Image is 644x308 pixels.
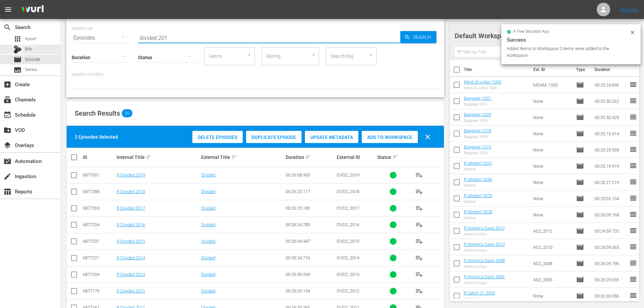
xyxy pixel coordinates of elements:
div: 00:26:24.716 [286,255,334,260]
span: Episode [576,292,584,300]
td: None [530,158,574,174]
td: 00:26:30.056 [592,288,629,304]
span: Episode [576,194,584,203]
span: Asset [25,35,36,42]
span: Episode [576,211,584,219]
div: Baggage 1018 [464,135,491,139]
td: None [530,174,574,190]
td: 00:25:30.262 [592,93,629,109]
span: Update Metadata [305,135,358,140]
a: R Idiotest 2028 [464,209,492,214]
div: America Says [464,281,505,285]
span: search [3,23,11,31]
div: Episodes [72,28,131,47]
td: 00:25:19.919 [592,158,629,174]
td: 00:25:55.154 [592,190,629,207]
div: America Says [464,232,505,236]
span: Create [3,80,11,89]
span: Search [410,31,436,43]
button: Duplicate Episode [246,131,302,143]
button: playlist_add [411,184,427,200]
td: None [530,288,574,304]
span: DVD2_2019 [337,172,359,177]
div: 6877237 [83,239,115,244]
div: 6877204 [83,272,115,277]
td: None [530,93,574,109]
div: External Title [201,153,284,161]
span: playlist_add [415,237,423,245]
button: Add to Workspace [362,131,418,143]
div: Idiotest [464,167,492,171]
span: reorder [629,113,637,121]
span: VOD [3,126,11,134]
div: Default Workspace [455,26,627,45]
td: None [530,207,574,223]
span: Episode [576,259,584,267]
th: Duration [591,60,631,79]
span: Episode [25,56,40,63]
td: None [530,125,574,142]
span: Series [14,66,22,74]
span: Schedule [3,111,11,119]
div: Success [507,36,635,44]
span: reorder [629,275,637,283]
button: Update Metadata [305,131,358,143]
span: reorder [629,145,637,153]
span: Series [25,66,37,73]
div: Baggage 1019 [464,151,491,155]
div: America Says [464,264,505,269]
span: DVD2_2012 [337,288,359,293]
span: Automation [3,157,11,165]
a: R Catch 21 2053 [464,290,495,295]
span: Episode [576,227,584,235]
div: 6877221 [83,255,115,260]
span: sort [305,154,311,160]
button: playlist_add [411,250,427,266]
div: 00:26:25.117 [286,189,334,194]
span: reorder [629,80,637,89]
span: Channels [3,96,11,104]
a: R Divided 2015 [117,239,145,244]
span: 20 [122,109,133,117]
button: clear [420,129,436,145]
span: Reports [3,188,11,196]
span: reorder [629,210,637,218]
td: 00:26:27.219 [592,174,629,190]
span: playlist_add [415,171,423,179]
a: R Idiotest 2029 [464,193,492,198]
span: playlist_add [415,204,423,212]
span: DVD2_2018 [337,189,359,194]
a: Baggage 1019 [464,144,491,149]
a: R Divided 2014 [117,255,145,260]
div: America Says [464,248,505,253]
button: playlist_add [411,200,427,216]
div: 00:26:54.947 [286,239,334,244]
span: Episode [576,243,584,251]
a: Divided [201,288,215,293]
span: reorder [629,194,637,202]
th: Type [572,60,591,79]
div: 00:26:24.783 [286,222,334,227]
div: 6877301 [83,172,115,177]
div: 6877288 [83,189,115,194]
span: Bits [25,46,32,52]
a: Divided [201,255,215,260]
span: playlist_add [415,287,423,295]
span: playlist_add [415,254,423,262]
span: a few seconds ago [513,29,549,34]
a: Divided [201,172,215,177]
td: AS2_2010 [530,239,574,255]
td: 00:24:59.720 [592,223,629,239]
span: sort [231,154,237,160]
div: Idiotest [464,199,492,204]
div: 6877254 [83,222,115,227]
a: Baggage 1018 [464,128,491,133]
span: reorder [629,291,637,300]
span: reorder [629,259,637,267]
span: reorder [629,243,637,251]
span: clear [424,133,432,141]
div: Mind of a Man 1005 [464,86,501,90]
span: Episode [576,129,584,138]
div: Status [377,153,409,161]
div: Catch 21 [464,297,495,301]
